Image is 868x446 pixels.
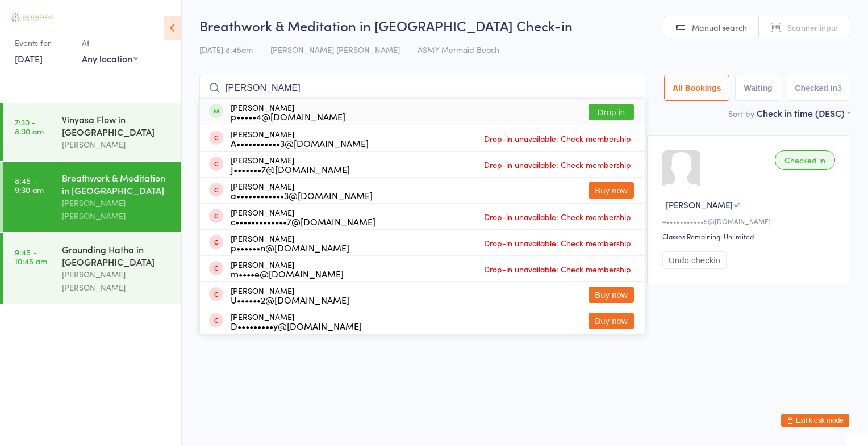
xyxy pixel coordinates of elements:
div: [PERSON_NAME] [PERSON_NAME] [62,268,172,294]
img: Australian School of Meditation & Yoga (Gold Coast) [11,13,54,22]
div: e•••••••••••5@[DOMAIN_NAME] [662,216,838,226]
div: [PERSON_NAME] [231,260,344,278]
button: Waiting [735,75,781,101]
div: At [82,33,138,52]
input: Search [199,75,645,101]
div: p•••••4@[DOMAIN_NAME] [231,112,345,121]
div: a••••••••••••3@[DOMAIN_NAME] [231,191,373,200]
time: 9:45 - 10:45 am [15,247,47,266]
div: p••••••n@[DOMAIN_NAME] [231,243,349,252]
div: [PERSON_NAME] [231,234,349,252]
div: J•••••••7@[DOMAIN_NAME] [231,165,350,174]
span: Scanner input [787,22,838,33]
div: [PERSON_NAME] [231,103,345,121]
button: Buy now [589,182,634,199]
div: Any location [82,52,138,65]
span: Drop-in unavailable: Check membership [481,208,634,225]
button: Buy now [589,313,634,329]
label: Sort by [728,108,754,119]
div: Classes Remaining: Unlimited [662,232,838,241]
div: [PERSON_NAME] [231,286,349,304]
span: Drop-in unavailable: Check membership [481,260,634,277]
span: ASMY Mermaid Beach [418,44,499,55]
span: Drop-in unavailable: Check membership [481,130,634,147]
button: Buy now [589,287,634,303]
div: [PERSON_NAME] [231,182,373,200]
div: A•••••••••••3@[DOMAIN_NAME] [231,138,369,148]
a: [DATE] [15,52,43,65]
div: [PERSON_NAME] [231,155,350,174]
a: 9:45 -10:45 amGrounding Hatha in [GEOGRAPHIC_DATA][PERSON_NAME] [PERSON_NAME] [3,233,181,304]
a: 8:45 -9:30 amBreathwork & Meditation in [GEOGRAPHIC_DATA][PERSON_NAME] [PERSON_NAME] [3,162,181,232]
span: Drop-in unavailable: Check membership [481,234,634,251]
span: Drop-in unavailable: Check membership [481,156,634,173]
div: m••••e@[DOMAIN_NAME] [231,269,344,278]
div: [PERSON_NAME] [231,129,369,148]
div: Events for [15,33,70,52]
div: [PERSON_NAME] [62,138,172,151]
div: Check in time (DESC) [757,107,850,119]
div: Grounding Hatha in [GEOGRAPHIC_DATA] [62,243,172,268]
div: Breathwork & Meditation in [GEOGRAPHIC_DATA] [62,171,172,196]
a: 7:30 -8:30 amVinyasa Flow in [GEOGRAPHIC_DATA][PERSON_NAME] [3,103,181,161]
div: 3 [837,83,842,92]
button: Drop in [589,104,634,120]
button: Exit kiosk mode [781,414,849,427]
div: [PERSON_NAME] [PERSON_NAME] [62,196,172,222]
div: Checked in [775,150,835,170]
span: [PERSON_NAME] [666,199,733,211]
div: c•••••••••••••7@[DOMAIN_NAME] [231,217,375,226]
h2: Breathwork & Meditation in [GEOGRAPHIC_DATA] Check-in [199,16,850,35]
button: All Bookings [664,75,730,101]
span: Manual search [692,22,747,33]
time: 7:30 - 8:30 am [15,117,44,136]
button: Checked in3 [787,75,851,101]
button: Undo checkin [662,251,727,269]
div: [PERSON_NAME] [231,312,362,330]
span: [DATE] 8:45am [199,44,253,55]
div: [PERSON_NAME] [231,208,375,226]
div: U••••••2@[DOMAIN_NAME] [231,295,349,304]
span: [PERSON_NAME] [PERSON_NAME] [270,44,400,55]
div: D•••••••••y@[DOMAIN_NAME] [231,321,362,330]
div: Vinyasa Flow in [GEOGRAPHIC_DATA] [62,113,172,138]
time: 8:45 - 9:30 am [15,176,44,194]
